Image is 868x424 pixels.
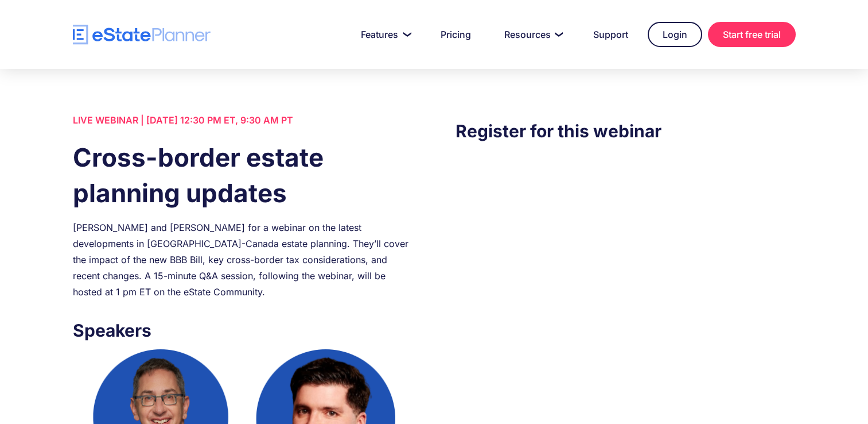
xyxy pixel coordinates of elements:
a: Features [347,23,421,46]
a: Support [579,23,642,46]
a: home [73,25,211,45]
a: Login [648,22,702,47]
a: Resources [491,23,574,46]
h3: Speakers [73,317,412,344]
iframe: Form 0 [456,167,795,253]
a: Start free trial [708,22,796,47]
div: [PERSON_NAME] and [PERSON_NAME] for a webinar on the latest developments in [GEOGRAPHIC_DATA]-Can... [73,219,412,300]
a: Pricing [427,23,485,46]
h1: Cross-border estate planning updates [73,140,412,211]
div: LIVE WEBINAR | [DATE] 12:30 PM ET, 9:30 AM PT [73,112,412,128]
h3: Register for this webinar [456,118,795,144]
